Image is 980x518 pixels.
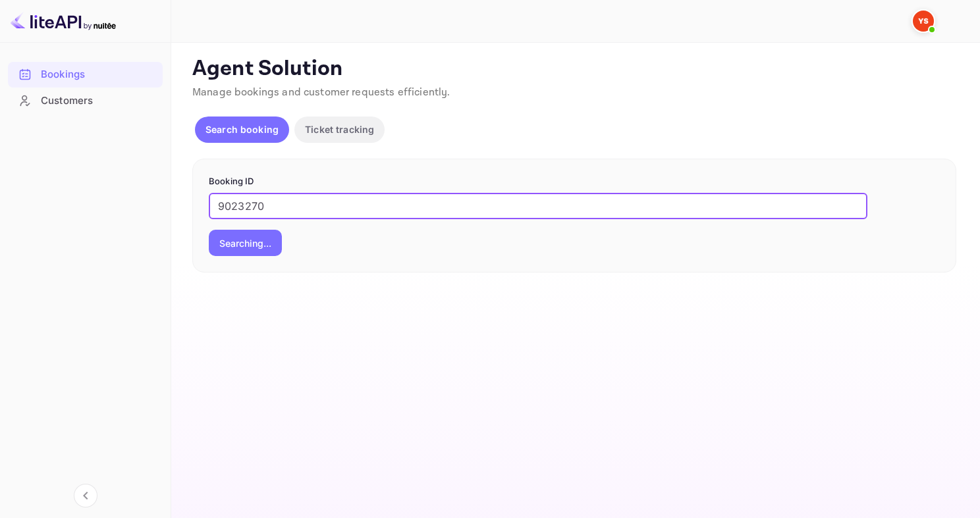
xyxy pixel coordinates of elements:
[209,193,867,219] input: Enter Booking ID (e.g., 63782194)
[8,88,163,113] a: Customers
[209,230,282,256] button: Searching...
[8,88,163,114] div: Customers
[913,11,934,32] img: Yandex Support
[305,122,374,136] p: Ticket tracking
[41,93,156,109] div: Customers
[205,122,279,136] p: Search booking
[8,62,163,86] a: Bookings
[192,56,956,82] p: Agent Solution
[41,67,156,82] div: Bookings
[74,484,97,507] button: Collapse navigation
[8,62,163,88] div: Bookings
[11,11,116,32] img: LiteAPI logo
[192,86,450,99] span: Manage bookings and customer requests efficiently.
[209,175,940,188] p: Booking ID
